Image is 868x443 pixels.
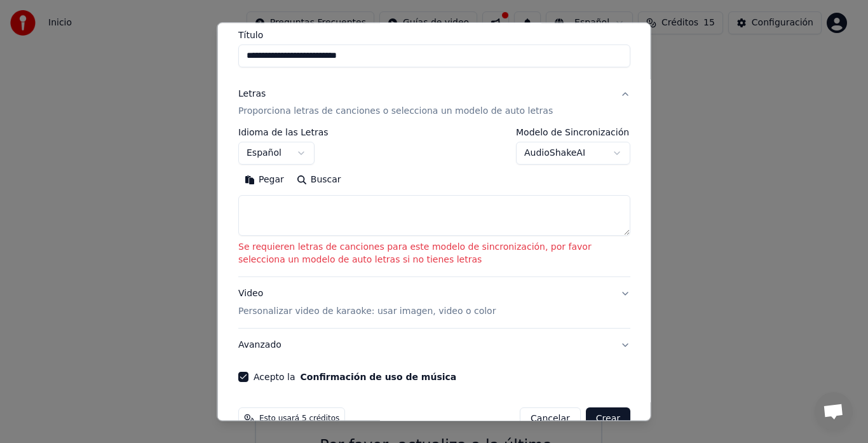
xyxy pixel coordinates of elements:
button: VideoPersonalizar video de karaoke: usar imagen, video o color [238,278,630,329]
span: Esto usará 5 créditos [259,414,339,425]
button: Cancelar [520,408,581,431]
button: Avanzado [238,329,630,362]
div: LetrasProporciona letras de canciones o selecciona un modelo de auto letras [238,128,630,277]
p: Se requieren letras de canciones para este modelo de sincronización, por favor selecciona un mode... [238,242,630,267]
label: Modelo de Sincronización [516,128,630,137]
button: Crear [585,408,630,431]
p: Proporciona letras de canciones o selecciona un modelo de auto letras [238,106,553,118]
label: Acepto la [254,373,456,382]
label: Idioma de las Letras [238,128,329,137]
button: Acepto la [300,373,456,382]
button: LetrasProporciona letras de canciones o selecciona un modelo de auto letras [238,78,630,128]
div: Video [238,288,496,318]
div: Letras [238,88,266,100]
label: Título [238,31,630,39]
button: Buscar [290,170,347,191]
p: Personalizar video de karaoke: usar imagen, video o color [238,306,496,318]
button: Pegar [238,170,290,191]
